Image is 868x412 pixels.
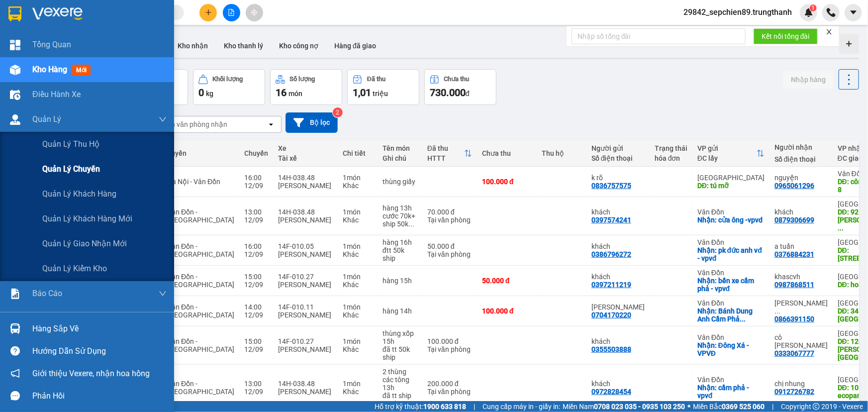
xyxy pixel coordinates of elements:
[697,154,757,162] div: ĐC lấy
[205,9,212,16] span: plus
[32,287,62,300] span: Báo cáo
[591,337,645,345] div: khách
[276,87,287,99] span: 16
[10,369,20,378] span: notification
[343,273,373,281] div: 1 món
[10,90,20,100] img: warehouse-icon
[466,90,470,98] span: đ
[826,28,833,35] span: close
[32,38,71,51] span: Tổng Quan
[42,262,107,275] span: Quản lý kiểm kho
[839,34,859,54] div: Tạo kho hàng mới
[591,250,631,258] div: 0386796272
[32,367,150,380] span: Giới thiệu Vexere, nhận hoa hồng
[542,149,581,157] div: Thu hộ
[594,403,685,411] strong: 0708 023 035 - 0935 103 250
[572,28,746,44] input: Nhập số tổng đài
[72,65,91,76] span: mới
[697,246,765,262] div: Nhận: pk đức anh vđ - vpvđ
[278,154,333,162] div: Tài xế
[804,8,813,17] img: icon-new-feature
[42,163,100,175] span: Quản lý chuyến
[591,216,631,224] div: 0397574241
[167,149,234,157] div: Tuyến
[244,174,268,182] div: 16:00
[774,281,814,289] div: 0987868511
[774,216,814,224] div: 0879306699
[383,392,417,408] div: đã tt ship 100k
[278,144,333,152] div: Xe
[427,144,464,152] div: Đã thu
[591,281,631,289] div: 0397211219
[591,182,631,190] div: 0836757575
[408,220,414,228] span: ...
[591,388,631,396] div: 0972828454
[827,8,836,17] img: phone-icon
[199,4,217,21] button: plus
[774,242,828,250] div: a tuấn
[697,384,765,400] div: Nhận: cẩm phả - vpvđ
[343,345,373,353] div: Khác
[167,303,234,319] span: Vân Đồn - [GEOGRAPHIC_DATA]
[444,76,470,83] div: Chưa thu
[655,144,687,152] div: Trạng thái
[32,321,167,336] div: Hàng sắp về
[42,212,132,225] span: Quản lý khách hàng mới
[353,87,371,99] span: 1,01
[427,345,472,353] div: Tại văn phòng
[430,87,466,99] span: 730.000
[278,303,333,311] div: 14F-010.11
[213,76,243,83] div: Khối lượng
[167,380,234,396] span: Vân Đồn - [GEOGRAPHIC_DATA]
[32,344,167,359] div: Hướng dẫn sử dụng
[244,216,268,224] div: 12/09
[216,34,271,58] button: Kho thanh lý
[591,273,645,281] div: khách
[383,178,417,186] div: thùng giấy
[697,307,765,323] div: Nhận: Bánh Dung Anh Cẩm Phả-VPVĐ
[697,277,765,293] div: Nhận: bến xe cẩm phả - vpvđ
[427,380,472,388] div: 200.000 đ
[482,149,532,157] div: Chưa thu
[343,388,373,396] div: Khác
[167,178,220,186] span: Hà Nội - Vân Đồn
[675,6,800,18] span: 29842_sepchien89.trungthanh
[244,380,268,388] div: 13:00
[10,346,20,356] span: question-circle
[591,154,645,162] div: Số điện thoại
[697,341,765,357] div: Nhận: Đông Xá -VPVĐ
[427,154,464,162] div: HTTT
[482,178,532,186] div: 100.000 đ
[482,277,532,285] div: 50.000 đ
[223,4,240,21] button: file-add
[289,90,302,98] span: món
[170,34,216,58] button: Kho nhận
[482,307,532,315] div: 100.000 đ
[740,315,746,323] span: ...
[343,337,373,345] div: 1 món
[774,182,814,190] div: 0965061296
[591,303,645,311] div: Nguyễn Xuân Toàn
[347,69,419,105] button: Đã thu1,01 triệu
[244,208,268,216] div: 13:00
[774,315,814,323] div: 0866391150
[813,403,820,410] span: copyright
[427,388,472,396] div: Tại văn phòng
[423,403,466,411] strong: 1900 633 818
[774,388,814,396] div: 0912726782
[333,107,343,117] sup: 2
[774,299,828,315] div: Nguyễn Xuân Liên
[774,380,828,388] div: chị nhung
[42,188,116,200] span: Quản lý khách hàng
[427,337,472,345] div: 100.000 đ
[427,216,472,224] div: Tại văn phòng
[772,401,773,412] span: |
[687,405,690,409] span: ⚪️
[774,208,828,216] div: khách
[383,154,417,162] div: Ghi chú
[591,242,645,250] div: khách
[383,144,417,152] div: Tên món
[42,138,99,150] span: Quản lý thu hộ
[343,311,373,319] div: Khác
[774,349,814,357] div: 0333067777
